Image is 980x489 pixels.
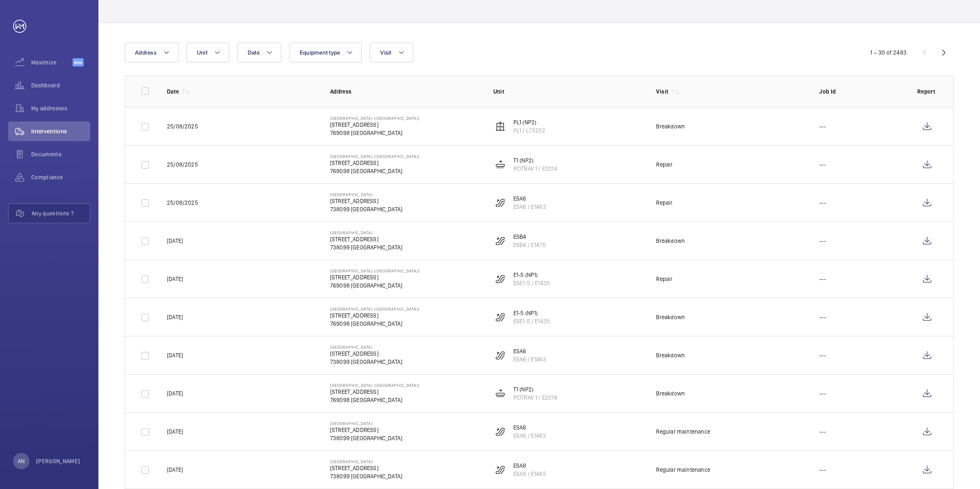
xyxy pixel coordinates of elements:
p: ESA6 / E1463 [513,432,546,440]
p: ESE1-5 / E1435 [513,279,550,287]
p: 738099 [GEOGRAPHIC_DATA] [330,358,402,366]
p: 25/08/2025 [167,160,198,169]
p: [STREET_ADDRESS] [330,350,402,358]
p: ESA8 / E1465 [513,470,546,478]
p: [GEOGRAPHIC_DATA] [330,345,402,350]
p: [STREET_ADDRESS] [330,426,402,434]
div: Breakdown [656,351,685,359]
p: T1 (NP2) [513,156,557,165]
p: 738099 [GEOGRAPHIC_DATA] [330,243,402,251]
p: [GEOGRAPHIC_DATA] ([GEOGRAPHIC_DATA]) [330,306,420,311]
p: [STREET_ADDRESS] [330,197,402,205]
div: Regular maintenance [656,466,710,474]
p: [STREET_ADDRESS] [330,464,402,472]
p: [DATE] [167,275,183,283]
p: [GEOGRAPHIC_DATA] ([GEOGRAPHIC_DATA]) [330,268,420,273]
p: 738099 [GEOGRAPHIC_DATA] [330,434,402,442]
p: --- [819,389,826,398]
div: Repair [656,275,672,283]
p: AN [18,457,25,465]
span: Any questions ? [32,209,90,217]
p: [GEOGRAPHIC_DATA] [330,230,402,235]
div: Breakdown [656,389,685,398]
div: Breakdown [656,122,685,130]
img: escalator.svg [495,198,505,208]
p: [STREET_ADDRESS] [330,273,420,281]
img: escalator.svg [495,236,505,246]
p: [PERSON_NAME] [36,457,80,465]
p: [DATE] [167,427,183,436]
button: Date [237,43,281,62]
p: --- [819,466,826,474]
button: Address [125,43,178,62]
img: escalator.svg [495,465,505,475]
span: Interventions [31,127,90,135]
p: ESA6 [513,423,546,432]
p: [DATE] [167,313,183,321]
p: 769098 [GEOGRAPHIC_DATA] [330,129,420,137]
div: Breakdown [656,237,685,245]
p: [GEOGRAPHIC_DATA] ([GEOGRAPHIC_DATA]) [330,154,420,159]
p: [GEOGRAPHIC_DATA] [330,192,402,197]
div: Regular maintenance [656,427,710,436]
p: Report [917,87,937,96]
span: Beta [73,58,84,66]
button: Equipment type [289,43,362,62]
span: Visit [380,49,391,56]
span: Unit [197,49,207,56]
img: escalator.svg [495,427,505,436]
p: [GEOGRAPHIC_DATA] [330,459,402,464]
p: ESA6 / E1463 [513,203,546,211]
p: 738099 [GEOGRAPHIC_DATA] [330,472,402,480]
p: ESA8 [513,462,546,470]
p: [GEOGRAPHIC_DATA] ([GEOGRAPHIC_DATA]) [330,383,420,388]
div: Repair [656,160,672,169]
div: 1 – 30 of 2483 [870,48,907,57]
p: 769098 [GEOGRAPHIC_DATA] [330,281,420,290]
p: --- [819,427,826,436]
p: 769098 [GEOGRAPHIC_DATA] [330,396,420,404]
p: [GEOGRAPHIC_DATA] ([GEOGRAPHIC_DATA]) [330,116,420,121]
p: PL1 (NP2) [513,118,545,126]
p: PCITRAV 1 / E2014 [513,165,557,173]
img: escalator.svg [495,274,505,284]
p: 769098 [GEOGRAPHIC_DATA] [330,320,420,328]
span: Documents [31,150,90,158]
p: 25/08/2025 [167,122,198,130]
p: Visit [656,87,668,96]
button: Unit [187,43,229,62]
span: Equipment type [300,49,340,56]
p: ESA6 [513,347,546,355]
p: --- [819,199,826,207]
p: [STREET_ADDRESS] [330,235,402,243]
p: --- [819,122,826,130]
p: ESA6 / E1463 [513,355,546,363]
p: T1 (NP2) [513,385,557,393]
span: Address [135,49,157,56]
p: Address [330,87,480,96]
p: [STREET_ADDRESS] [330,121,420,129]
p: [DATE] [167,351,183,359]
p: ESB4 / E1475 [513,241,546,249]
p: [DATE] [167,466,183,474]
p: 25/08/2025 [167,199,198,207]
p: 738099 [GEOGRAPHIC_DATA] [330,205,402,213]
img: escalator.svg [495,312,505,322]
img: elevator.svg [495,121,505,131]
p: --- [819,275,826,283]
p: [DATE] [167,237,183,245]
p: [STREET_ADDRESS] [330,311,420,320]
img: moving_walk.svg [495,388,505,398]
span: Maximize [31,58,73,66]
p: PL1 / L73202 [513,126,545,135]
button: Visit [370,43,413,62]
img: moving_walk.svg [495,160,505,169]
p: E1-5 (NP1) [513,271,550,279]
div: Breakdown [656,313,685,321]
span: My addresses [31,104,90,112]
p: Unit [493,87,643,96]
p: ESE1-5 / E1435 [513,317,550,325]
p: PCITRAV 1 / E2014 [513,393,557,402]
p: 769098 [GEOGRAPHIC_DATA] [330,167,420,175]
p: [STREET_ADDRESS] [330,388,420,396]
